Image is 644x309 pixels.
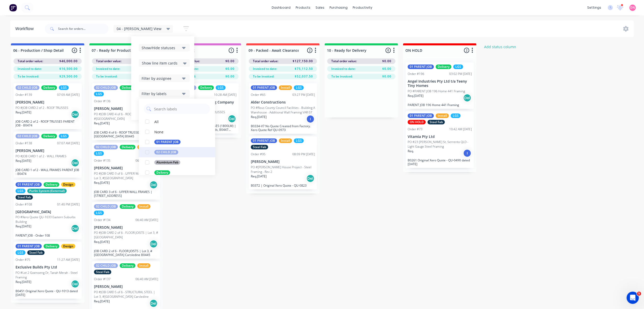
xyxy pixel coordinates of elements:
div: 07:09 AM [DATE] [57,93,80,97]
div: Del [228,115,236,123]
div: Delivery [436,65,451,69]
div: 08:09 PM [DATE] [292,152,315,157]
div: 01 PARENT JOBInstallLGSSteel FabOrder #9508:09 PM [DATE][PERSON_NAME]PO #[PERSON_NAME] House Proj... [249,136,317,189]
img: Factory [9,4,17,11]
div: Order #73 [408,127,422,132]
div: Install [436,113,449,118]
p: PO #Xero Quote QU-1033 Eastern Suburbs Building [16,215,80,224]
p: Angel Industries Pty Ltd t/a Teeny Tiny Homes [408,79,472,88]
p: [PERSON_NAME] [16,100,80,105]
p: PO #Rous County Council Facilities - Building A Warehouse - Additional Wall Framing VAR 07 [251,106,315,115]
div: Delivery [41,85,57,90]
div: ON HOLD [408,120,426,124]
div: Del [149,240,158,248]
div: Order #134 [94,218,111,222]
div: Delivery [198,85,214,90]
span: $46,000.00 [59,59,78,63]
div: 01 PARENT JOBInstallLGSOrder #6503:27 PM [DATE]Alder ConstructionsPO #Rous County Council Facilit... [249,83,317,134]
div: Delivery [120,85,135,90]
p: B0334-V7 No Quote Created from Factory. Xero Quote Ref QU-0973 [251,124,315,132]
p: Req. [DATE] [94,121,110,126]
p: PO #JOB CARD 4 of 6 - ROOF TRUSSES | Lot 3, #[GEOGRAPHIC_DATA] [94,112,158,121]
div: 02 CHILD JOBDeliveryLGSOrder #14310:28 AM [DATE][PERSON_NAME] Building Company Pty LtdPO #JOB CAR... [170,83,239,134]
div: 02 CHILD JOBDeliveryInstallLGSOrder #13606:40 AM [DATE][PERSON_NAME]PO #JOB CARD 4 of 6 - ROOF TR... [92,83,160,140]
div: Delivery [154,170,170,175]
div: LGS [453,65,463,69]
div: Steel Fab [27,250,45,255]
div: Delivery [44,182,59,187]
span: Total order value: [18,59,43,63]
p: PO #23 [PERSON_NAME] St, Serrento QLD - Light Gauge Steel Framing [408,140,472,149]
div: Purlin System (External) [27,189,67,193]
p: PO #JOB CARD 5 of 6 - STRUCTURAL STEEL | Lot 3, #[GEOGRAPHIC_DATA] Carsledine [94,290,158,299]
div: Steel Fab [428,120,445,124]
span: $0.00 [382,67,391,71]
div: products [293,4,313,11]
p: PO #PARENT JOB 196 Home 441 Framing [408,89,465,94]
p: PO #[PERSON_NAME] House Project - Steel Framing - Rev 2 [251,165,315,174]
div: LGS [94,211,104,215]
p: Req. [DATE] [94,299,110,304]
div: 01 PARENT JOB [251,85,277,90]
p: Req. [DATE] [94,181,110,185]
div: Order #75 [16,257,30,262]
div: 02 CHILD JOBDeliveryLGSOrder #13907:09 AM [DATE][PERSON_NAME]PO #JOB CARD 2 of 2 - ROOF TRUSSESRe... [13,83,82,129]
div: LGS [216,85,226,90]
div: 02 CHILD JOBDeliveryInstallLGSOrder #13506:40 AM [DATE][PERSON_NAME]PO #JOB CARD 3 of 6 - UPPER W... [92,143,160,200]
div: 06:40 AM [DATE] [135,158,158,163]
p: [PERSON_NAME] [16,149,80,153]
div: Del [306,174,314,183]
button: Add status column [482,43,519,50]
p: B0372 | Original Xero Quote - QU-0823 [251,184,315,187]
span: Invoiced to date: [253,67,277,71]
div: 11:27 AM [DATE] [57,257,80,262]
div: LGS [59,85,69,90]
div: 02 CHILD JOB [94,204,118,209]
div: Del [71,110,79,119]
div: 10:42 AM [DATE] [449,127,472,132]
div: Del [149,181,158,189]
span: To be invoiced: [331,74,353,79]
div: Delivery [41,134,57,138]
p: Req. [DATE] [251,115,267,119]
div: LGS [16,250,25,255]
p: Exclusive Builds Pty Ltd [16,265,80,269]
p: PARENT JOB - Order 108 [16,234,80,237]
p: [PERSON_NAME] [94,225,158,230]
span: $52,037.50 [295,74,313,79]
div: LGS [59,134,69,138]
p: JOB CARD 4 of 6 - ROOF TRUSSES | Lot 3, #[GEOGRAPHIC_DATA] B0445 [94,131,158,138]
iframe: Intercom live chat [627,292,639,304]
span: Invoiced to date: [331,67,355,71]
div: Install [137,204,150,209]
div: LGS [294,138,304,143]
div: Order #138 [16,141,32,146]
div: 01 PARENT JOB [408,113,434,118]
div: Design [61,244,75,249]
span: Invoiced to date: [96,67,120,71]
div: 03:27 PM [DATE] [292,93,315,97]
p: Req. [DATE] [94,240,110,244]
div: Aluminium Fab [154,160,180,165]
div: Del [71,280,79,288]
div: Filter by labels [142,91,180,96]
div: I [463,149,471,157]
span: $0.00 [382,59,391,63]
input: Search labels [154,104,208,114]
span: $16,500.00 [59,67,78,71]
div: 02 CHILD JOB [94,145,118,149]
div: 03:02 PM [DATE] [449,72,472,76]
div: 01 PARENT JOB [251,138,277,143]
div: Install [137,263,150,268]
p: Req. [DATE] [16,280,31,284]
div: Steel Fab [16,195,33,200]
div: Order #196 [408,72,424,76]
div: 02 CHILD JOB [16,85,39,90]
span: $0.00 [225,74,235,79]
span: Show line item cards [142,60,177,66]
p: Req. [408,149,414,153]
span: Total order value: [331,59,357,63]
div: Delivery [44,244,59,249]
div: 01 PARENT JOBInstallLGSON HOLDSteel FabOrder #7310:42 AM [DATE]Vitamia Pty LtdPO #23 [PERSON_NAME... [406,111,474,168]
p: [PERSON_NAME] [94,285,158,289]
